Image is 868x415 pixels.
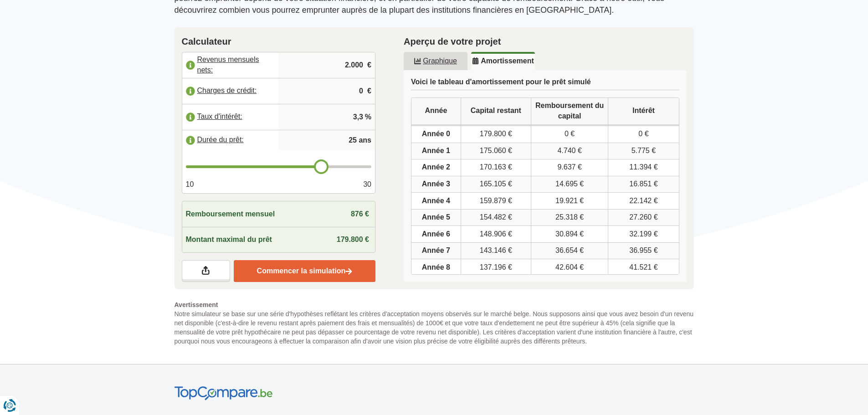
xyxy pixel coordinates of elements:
[461,143,531,160] td: 175.060 €
[404,35,687,48] h2: Aperçu de votre projet
[411,226,461,243] td: Année 6
[186,179,194,190] span: 10
[367,60,371,71] span: €
[531,243,608,260] td: 36.654 €
[461,159,531,176] td: 170.163 €
[608,126,678,143] td: 0 €
[531,226,608,243] td: 30.894 €
[531,126,608,143] td: 0 €
[411,176,461,193] td: Année 3
[411,243,461,260] td: Année 7
[461,210,531,226] td: 154.482 €
[531,210,608,226] td: 25.318 €
[363,179,371,190] span: 30
[461,193,531,210] td: 159.879 €
[182,260,230,282] a: Partagez vos résultats
[461,226,531,243] td: 148.906 €
[337,236,369,243] span: 179.800 €
[414,57,457,65] u: Graphique
[608,193,678,210] td: 22.142 €
[411,77,679,90] h3: Voici le tableau d'amortissement pour le prêt simulé
[531,193,608,210] td: 19.921 €
[411,143,461,160] td: Année 1
[411,259,461,276] td: Année 8
[359,135,371,146] span: ans
[182,130,279,150] label: Durée du prêt:
[531,143,608,160] td: 4.740 €
[608,226,678,243] td: 32.199 €
[608,259,678,276] td: 41.521 €
[175,386,272,400] img: TopCompare
[608,176,678,193] td: 16.851 €
[411,159,461,176] td: Année 2
[351,210,369,218] span: 876 €
[461,98,531,126] th: Capital restant
[182,35,376,48] h2: Calculateur
[531,259,608,276] td: 42.604 €
[411,126,461,143] td: Année 0
[531,159,608,176] td: 9.637 €
[182,81,279,101] label: Charges de crédit:
[367,86,371,97] span: €
[186,209,275,220] span: Remboursement mensuel
[461,126,531,143] td: 179.800 €
[182,107,279,127] label: Taux d'intérêt:
[365,112,371,123] span: %
[531,98,608,126] th: Remboursement du capital
[608,210,678,226] td: 27.260 €
[175,300,694,346] p: Notre simulateur se base sur une série d'hypothèses reflétant les critères d'acceptation moyens o...
[411,98,461,126] th: Année
[461,259,531,276] td: 137.196 €
[282,53,371,77] input: |
[175,300,694,309] span: Avertissement
[282,105,371,129] input: |
[234,260,375,282] a: Commencer la simulation
[186,235,272,245] span: Montant maximal du prêt
[472,57,534,65] u: Amortissement
[461,243,531,260] td: 143.146 €
[282,79,371,103] input: |
[608,159,678,176] td: 11.394 €
[345,268,352,276] img: Commencer la simulation
[608,98,678,126] th: Intérêt
[608,243,678,260] td: 36.955 €
[461,176,531,193] td: 165.105 €
[531,176,608,193] td: 14.695 €
[182,55,279,75] label: Revenus mensuels nets:
[608,143,678,160] td: 5.775 €
[411,193,461,210] td: Année 4
[411,210,461,226] td: Année 5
